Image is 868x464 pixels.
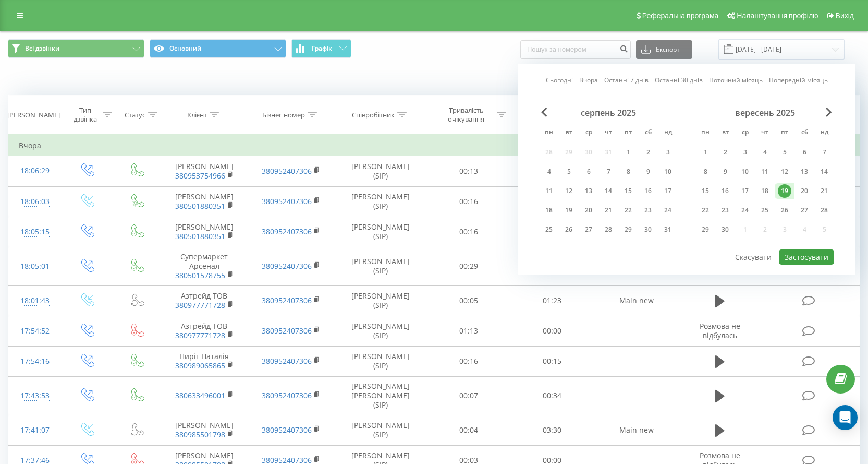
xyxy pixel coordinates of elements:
div: 24 [738,204,752,217]
td: [PERSON_NAME] (SIP) [334,415,427,445]
div: 18 [542,204,556,217]
div: 8 [621,165,635,179]
td: 00:04 [427,415,510,445]
div: 18:05:01 [19,256,51,277]
button: Всі дзвінки [8,39,144,58]
abbr: понеділок [541,125,557,141]
td: 00:13 [427,156,510,186]
a: 380501880351 [175,231,225,241]
div: пн 22 вер 2025 р. [695,203,715,218]
td: [PERSON_NAME] (SIP) [334,156,427,186]
div: сб 6 вер 2025 р. [794,145,814,160]
td: 01:06 [510,186,594,217]
button: Основний [150,39,286,58]
abbr: понеділок [698,125,713,141]
div: вересень 2025 [695,108,834,118]
div: 17 [661,184,675,198]
td: [PERSON_NAME] [161,156,248,186]
a: 380501578755 [175,270,225,280]
abbr: субота [797,125,812,141]
div: ср 24 вер 2025 р. [735,203,755,218]
div: 23 [641,204,655,217]
div: вт 30 вер 2025 р. [715,222,735,237]
div: чт 28 серп 2025 р. [598,222,618,237]
div: 26 [562,223,576,236]
div: 3 [738,146,752,159]
div: пт 8 серп 2025 р. [618,164,638,180]
td: 00:00 [510,316,594,346]
div: 14 [602,184,615,198]
div: 31 [661,223,675,236]
td: 00:16 [427,186,510,217]
div: 1 [699,146,712,159]
div: 11 [542,184,556,198]
span: Розмова не відбулась [700,321,740,340]
td: [PERSON_NAME] (SIP) [334,285,427,316]
a: 380952407306 [262,425,312,435]
div: 16 [641,184,655,198]
div: 2 [641,146,655,159]
div: пт 29 серп 2025 р. [618,222,638,237]
div: серпень 2025 [539,108,678,118]
div: нд 7 вер 2025 р. [814,145,834,160]
abbr: четвер [601,125,616,141]
div: 18:01:43 [19,291,51,311]
div: 24 [661,204,675,217]
div: 2 [718,146,732,159]
td: 03:30 [510,415,594,445]
div: сб 30 серп 2025 р. [638,222,658,237]
button: Застосувати [779,249,834,265]
div: 16 [718,184,732,198]
td: 00:16 [427,217,510,247]
a: Сьогодні [546,75,573,85]
div: пт 15 серп 2025 р. [618,183,638,199]
div: 15 [621,184,635,198]
div: 14 [817,165,831,179]
abbr: п’ятниця [777,125,792,141]
div: 26 [778,204,791,217]
button: Експорт [636,40,692,59]
td: Пиріг Наталія [161,346,248,376]
div: 8 [699,165,712,179]
div: нд 28 вер 2025 р. [814,203,834,218]
span: Previous Month [541,108,547,117]
span: Всі дзвінки [25,44,59,53]
abbr: вівторок [717,125,733,141]
div: сб 23 серп 2025 р. [638,203,658,218]
div: 4 [542,165,556,179]
div: 12 [562,184,576,198]
td: 01:23 [510,285,594,316]
td: [PERSON_NAME] (SIP) [334,186,427,217]
a: 380952407306 [262,227,312,236]
div: пт 19 вер 2025 р. [775,183,794,199]
td: 00:35 [510,156,594,186]
div: 27 [582,223,595,236]
div: нд 17 серп 2025 р. [658,183,678,199]
div: пт 22 серп 2025 р. [618,203,638,218]
a: Попередній місяць [769,75,828,85]
div: 9 [641,165,655,179]
div: 17:54:52 [19,321,51,341]
span: Реферальна програма [642,11,719,20]
div: ср 10 вер 2025 р. [735,164,755,180]
td: Вчора [8,135,860,156]
div: пн 4 серп 2025 р. [539,164,559,180]
div: сб 9 серп 2025 р. [638,164,658,180]
div: чт 7 серп 2025 р. [598,164,618,180]
div: 5 [778,146,791,159]
div: сб 2 серп 2025 р. [638,145,658,160]
a: 380952407306 [262,356,312,366]
div: Бізнес номер [262,111,305,120]
div: 30 [641,223,655,236]
div: 30 [718,223,732,236]
div: 28 [817,204,831,217]
div: 22 [621,204,635,217]
div: 21 [817,184,831,198]
div: 7 [817,146,831,159]
abbr: четвер [757,125,773,141]
div: 29 [699,223,712,236]
div: 25 [542,223,556,236]
td: 00:16 [427,346,510,376]
div: 18:05:15 [19,222,51,242]
td: Main new [593,285,680,316]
